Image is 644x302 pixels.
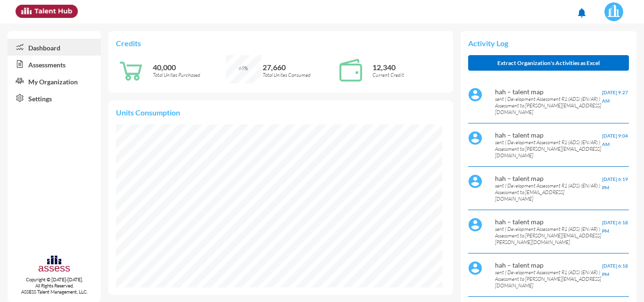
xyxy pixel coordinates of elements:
img: default%20profile%20image.svg [468,88,482,102]
span: [DATE] 6:19 PM [602,176,628,190]
p: hah – talent map [495,131,602,139]
button: Extract Organization's Activities as Excel [468,55,629,71]
p: Units Consumption [116,108,445,117]
span: 69% [239,65,248,72]
span: [DATE] 9:27 AM [602,90,628,104]
p: sent ( Development Assessment R1 (ADS) (EN/AR) ) Assessment to [PERSON_NAME][EMAIL_ADDRESS][DOMAI... [495,96,602,115]
a: Assessments [8,56,101,73]
a: Dashboard [8,39,101,56]
p: hah – talent map [495,174,602,182]
p: sent ( Development Assessment R1 (ADS) (EN/AR) ) Assessment to [PERSON_NAME][EMAIL_ADDRESS][DOMAI... [495,269,602,289]
p: Total Unites Purchased [153,72,226,78]
img: default%20profile%20image.svg [468,218,482,232]
span: [DATE] 6:18 PM [602,220,628,234]
img: default%20profile%20image.svg [468,174,482,188]
p: 40,000 [153,63,226,72]
p: Total Unites Consumed [263,72,336,78]
a: My Organization [8,73,101,90]
p: sent ( Development Assessment R1 (ADS) (EN/AR) ) Assessment to [PERSON_NAME][EMAIL_ADDRESS][PERSO... [495,226,602,245]
p: Current Credit [372,72,446,78]
p: Copyright © [DATE]-[DATE]. All Rights Reserved. ASSESS Talent Management, LLC. [8,277,101,295]
p: sent ( Development Assessment R1 (ADS) (EN/AR) ) Assessment to [EMAIL_ADDRESS][DOMAIN_NAME] [495,182,602,202]
a: Settings [8,90,101,106]
p: sent ( Development Assessment R1 (ADS) (EN/AR) ) Assessment to [PERSON_NAME][EMAIL_ADDRESS][DOMAI... [495,139,602,159]
img: default%20profile%20image.svg [468,261,482,275]
p: hah – talent map [495,261,602,269]
p: 12,340 [372,63,446,72]
img: assesscompany-logo.png [38,254,70,275]
p: hah – talent map [495,88,602,96]
span: [DATE] 9:04 AM [602,133,628,147]
mat-icon: notifications [576,7,587,18]
p: 27,660 [263,63,336,72]
p: Activity Log [468,39,629,48]
span: [DATE] 6:18 PM [602,263,628,277]
img: default%20profile%20image.svg [468,131,482,145]
p: Credits [116,39,445,48]
p: hah – talent map [495,218,602,226]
